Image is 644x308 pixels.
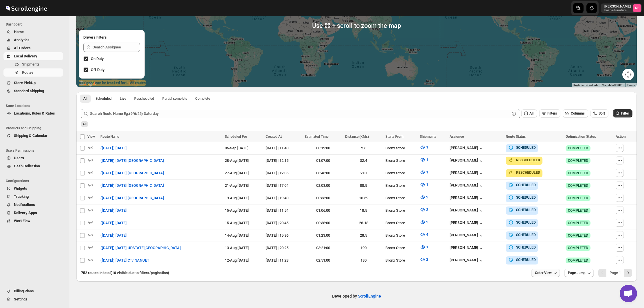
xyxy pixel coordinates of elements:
span: All Orders [14,46,31,50]
span: Page Jump [568,271,586,275]
span: Delivery Apps [14,211,37,215]
b: SCHEDULED [516,233,536,237]
span: Filters [547,111,557,115]
button: Shipping & Calendar [3,132,63,140]
span: 28-Aug | [DATE] [225,158,249,163]
span: Off Duty [91,68,104,72]
span: Store PickUp [14,81,36,85]
button: 1 [416,242,432,252]
b: SCHEDULED [516,258,536,262]
span: Shipments [22,62,40,66]
span: COMPLETED [568,171,588,175]
b: SCHEDULED [516,220,536,224]
span: Locations, Rules & Rates [14,111,55,115]
span: 1 [426,145,428,149]
button: [PERSON_NAME] [450,208,484,214]
span: ([DATE]) [DATE] UPSTATE [GEOGRAPHIC_DATA] [100,245,181,251]
button: [PERSON_NAME] [450,158,484,164]
span: 2 [426,257,428,262]
span: Route Status [506,135,526,139]
button: SCHEDULED [508,145,536,151]
button: SCHEDULED [508,207,536,213]
div: Bronx Store [385,220,416,226]
button: Locations, Rules & Rates [3,109,63,117]
button: [PERSON_NAME] [450,233,484,239]
button: SCHEDULED [508,257,536,263]
span: Order View [535,271,552,275]
span: On Duty [91,57,104,61]
button: [PERSON_NAME] [450,245,484,251]
label: Assignee can be tracked for LIVE routes [79,80,146,86]
p: [PERSON_NAME] [604,4,631,9]
button: Map camera controls [622,69,634,80]
span: ([DATE]) [DATE] [GEOGRAPHIC_DATA] [100,158,164,164]
button: Filters [539,109,560,117]
div: [DATE] | 19:40 [266,195,301,201]
b: 1 [619,271,621,275]
button: [PERSON_NAME] [450,195,484,201]
b: SCHEDULED [516,245,536,249]
span: Route Name [100,135,119,139]
b: SCHEDULED [516,208,536,212]
button: 1 [416,155,432,164]
span: ([DATE]) [DATE] [100,233,127,238]
div: 00:33:00 [305,195,342,201]
button: Analytics [3,36,63,44]
span: 1 [426,245,428,249]
span: Estimated Time [305,135,328,139]
button: All routes [80,95,91,103]
button: ([DATE]) [DATE] [GEOGRAPHIC_DATA] [97,169,168,178]
button: Columns [563,109,588,117]
span: 1 [426,157,428,162]
div: 210 [345,170,382,176]
a: Open chat [620,285,637,302]
button: SCHEDULED [508,232,536,238]
span: COMPLETED [568,146,588,151]
button: Delivery Apps [3,209,63,217]
button: 2 [416,205,432,214]
span: Widgets [14,186,27,191]
span: COMPLETED [568,208,588,213]
span: Distance (KMs) [345,135,369,139]
a: ScrollEngine [358,294,381,298]
button: All [521,109,537,117]
span: ([DATE]) [DATE] [GEOGRAPHIC_DATA] [100,183,164,189]
span: 15-Aug | [DATE] [225,221,249,225]
span: COMPLETED [568,196,588,200]
span: Map data ©2025 [602,84,623,87]
span: Local Delivery [14,54,37,58]
span: Users Permissions [6,148,65,153]
button: Routes [3,68,63,77]
button: SCHEDULED [508,220,536,225]
span: Settings [14,297,27,301]
span: Notifications [14,202,35,207]
div: Bronx Store [385,145,416,151]
div: Bronx Store [385,195,416,201]
span: Optimization Status [566,135,596,139]
span: Rescheduled [134,96,154,101]
div: [PERSON_NAME] [450,183,484,189]
span: Sort [599,111,605,115]
span: All [529,111,533,115]
span: Billing Plans [14,289,34,293]
button: Cash Collection [3,162,63,170]
div: [DATE] | 11:40 [266,145,301,151]
button: [PERSON_NAME] [450,220,484,226]
button: [PERSON_NAME] [450,258,484,264]
div: 88.5 [345,183,382,189]
button: Sort [590,109,608,117]
span: Shipments [420,135,436,139]
span: ([DATE]) [DATE] [100,208,127,213]
span: 14-Aug | [DATE] [225,233,249,238]
div: 16.69 [345,195,382,201]
button: [PERSON_NAME] [450,171,484,176]
div: [DATE] | 15:36 [266,233,301,238]
span: Standard Shipping [14,89,44,93]
span: Scheduled For [225,135,247,139]
div: Bronx Store [385,183,416,189]
b: RESCHEDULED [516,171,540,175]
button: Widgets [3,184,63,193]
span: Configurations [6,179,65,183]
span: 4 [426,232,428,237]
